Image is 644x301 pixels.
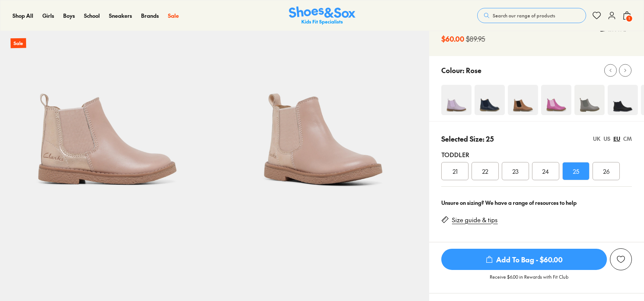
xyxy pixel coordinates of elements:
[11,38,26,48] p: Sale
[512,167,518,176] span: 23
[12,12,33,20] a: Shop All
[490,273,568,287] p: Receive $6.00 in Rewards with Fit Club
[453,167,458,176] span: 21
[42,12,54,20] a: Girls
[482,167,488,176] span: 22
[573,167,579,176] span: 25
[603,167,610,176] span: 26
[441,199,632,207] div: Unsure on sizing? We have a range of resources to help
[604,135,610,143] div: US
[493,12,555,19] span: Search our range of products
[289,6,355,25] a: Shoes & Sox
[168,12,179,20] a: Sale
[84,12,100,19] span: School
[289,6,355,25] img: SNS_Logo_Responsive.svg
[63,12,75,19] span: Boys
[477,8,586,23] button: Search our range of products
[613,135,620,143] div: EU
[141,12,159,20] a: Brands
[441,150,632,159] div: Toddler
[141,12,159,19] span: Brands
[441,65,464,75] p: Colour:
[441,34,464,44] b: $60.00
[475,85,505,115] img: 4-487525_1
[109,12,132,20] a: Sneakers
[441,85,472,115] img: 4-482244_1
[610,248,632,270] button: Add to Wishlist
[608,85,638,115] img: 4-469118_1
[593,135,601,143] div: UK
[623,135,632,143] div: CM
[12,12,33,19] span: Shop All
[168,12,179,19] span: Sale
[63,12,75,20] a: Boys
[109,12,132,19] span: Sneakers
[452,216,498,224] a: Size guide & tips
[541,85,571,115] img: 4-487531_1
[625,15,633,22] span: 1
[508,85,538,115] img: 4-469124_1
[84,12,100,20] a: School
[542,167,549,176] span: 24
[574,85,605,115] img: Chelsea Ii Junior Grey
[42,12,54,19] span: Girls
[622,7,632,24] button: 1
[441,134,494,144] p: Selected Size: 25
[441,249,607,270] span: Add To Bag - $60.00
[466,65,481,75] p: Rose
[441,248,607,270] button: Add To Bag - $60.00
[466,34,485,44] s: $89.95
